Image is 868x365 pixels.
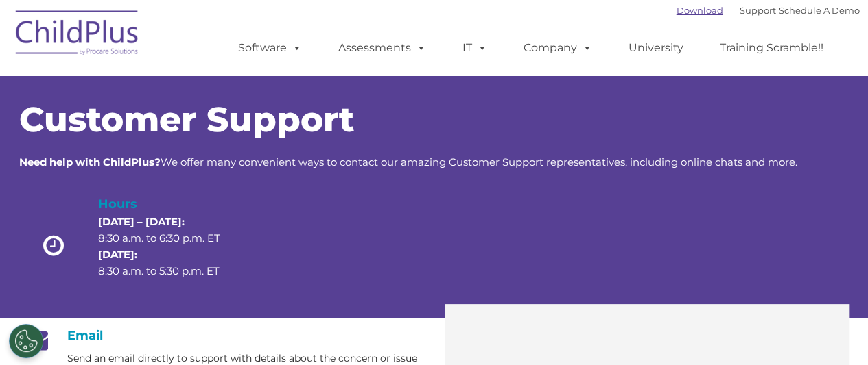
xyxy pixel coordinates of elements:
a: University [615,34,697,62]
h4: Hours [98,194,244,214]
p: 8:30 a.m. to 6:30 p.m. ET 8:30 a.m. to 5:30 p.m. ET [98,214,244,279]
a: Company [510,34,606,62]
iframe: Chat Widget [644,217,868,365]
a: IT [449,34,501,62]
a: Software [224,34,316,62]
a: Training Scramble!! [706,34,837,62]
a: Download [677,5,723,16]
a: Schedule A Demo [779,5,860,16]
font: | [677,5,860,16]
img: ChildPlus by Procare Solutions [9,1,146,69]
strong: [DATE] – [DATE]: [98,215,185,228]
span: We offer many convenient ways to contact our amazing Customer Support representatives, including ... [19,155,797,168]
strong: [DATE]: [98,248,137,261]
a: Assessments [325,34,440,62]
strong: Need help with ChildPlus? [19,155,161,168]
span: Customer Support [19,99,354,140]
a: Support [740,5,776,16]
h4: Email [19,328,424,343]
button: Cookies Settings [9,324,43,358]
